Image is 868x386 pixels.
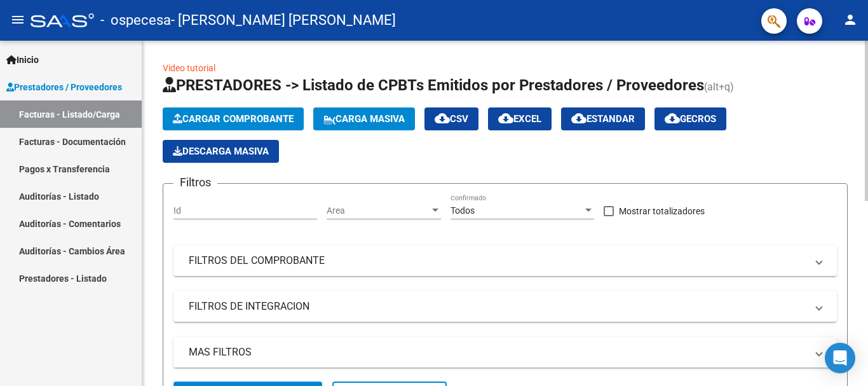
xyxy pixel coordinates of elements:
[435,111,450,126] mat-icon: cloud_download
[424,107,478,130] button: CSV
[327,205,430,216] span: Area
[665,111,680,126] mat-icon: cloud_download
[173,245,837,276] mat-expansion-panel-header: FILTROS DEL COMPROBANTE
[171,6,396,34] span: - [PERSON_NAME] [PERSON_NAME]
[498,111,513,126] mat-icon: cloud_download
[619,203,705,219] span: Mostrar totalizadores
[654,107,726,130] button: Gecros
[825,343,855,373] div: Open Intercom Messenger
[313,107,415,130] button: Carga Masiva
[488,107,552,130] button: EXCEL
[189,254,806,268] mat-panel-title: FILTROS DEL COMPROBANTE
[323,113,405,125] span: Carga Masiva
[100,6,171,34] span: - ospecesa
[173,146,269,157] span: Descarga Masiva
[498,113,541,125] span: EXCEL
[451,205,475,216] span: Todos
[435,113,468,125] span: CSV
[189,345,806,359] mat-panel-title: MAS FILTROS
[163,140,279,163] button: Descarga Masiva
[189,300,806,314] mat-panel-title: FILTROS DE INTEGRACION
[173,113,294,125] span: Cargar Comprobante
[571,111,587,126] mat-icon: cloud_download
[173,337,837,368] mat-expansion-panel-header: MAS FILTROS
[163,76,704,94] span: PRESTADORES -> Listado de CPBTs Emitidos por Prestadores / Proveedores
[10,12,25,27] mat-icon: menu
[6,53,39,67] span: Inicio
[6,80,122,94] span: Prestadores / Proveedores
[163,107,304,130] button: Cargar Comprobante
[163,140,279,163] app-download-masive: Descarga masiva de comprobantes (adjuntos)
[704,81,734,93] span: (alt+q)
[173,291,837,322] mat-expansion-panel-header: FILTROS DE INTEGRACION
[665,113,716,125] span: Gecros
[571,113,635,125] span: Estandar
[173,174,217,191] h3: Filtros
[163,63,215,73] a: Video tutorial
[561,107,645,130] button: Estandar
[843,12,858,27] mat-icon: person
